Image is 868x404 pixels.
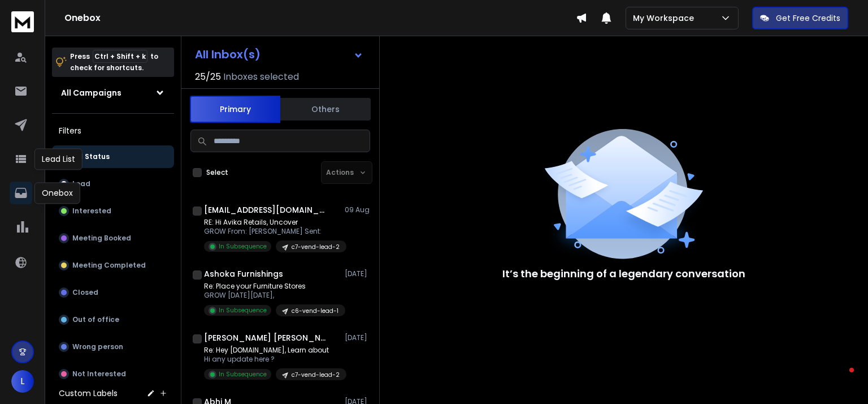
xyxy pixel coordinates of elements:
button: Out of office [52,308,174,331]
h3: Inboxes selected [223,70,299,84]
button: Primary [190,96,280,123]
img: logo [11,11,34,32]
p: Closed [72,288,98,297]
h1: [EMAIL_ADDRESS][DOMAIN_NAME] [204,204,328,216]
p: In Subsequence [219,242,267,251]
button: All Status [52,145,174,168]
p: 09 Aug [345,205,370,214]
p: My Workspace [633,12,698,24]
p: It’s the beginning of a legendary conversation [502,266,745,282]
button: Wrong person [52,336,174,358]
div: Lead List [34,148,83,170]
h3: Custom Labels [59,388,118,399]
p: Wrong person [72,342,123,351]
button: L [11,370,34,393]
p: c7-vend-lead-2 [292,243,340,251]
p: c7-vend-lead-2 [292,371,340,379]
button: All Inbox(s) [186,43,372,66]
p: RE: Hi Avika Retails, Uncover [204,218,340,227]
span: 25 / 25 [195,70,221,84]
p: Out of office [72,315,119,324]
iframe: Intercom live chat [827,365,854,392]
p: GROW [DATE][DATE], [204,291,340,300]
button: Lead [52,173,174,195]
p: [DATE] [345,333,370,342]
p: Lead [72,179,90,188]
h1: Ashoka Furnishings [204,268,283,280]
p: Re: Place your Furniture Stores [204,282,340,291]
p: Get Free Credits [776,12,840,24]
p: [DATE] [345,269,370,278]
p: Press to check for shortcuts. [70,51,158,74]
button: Others [280,97,371,122]
p: Meeting Completed [72,261,146,270]
h1: Onebox [64,11,576,25]
p: Not Interested [72,369,126,379]
span: Ctrl + Shift + k [93,50,147,63]
label: Select [206,168,228,177]
p: c6-vend-lead-1 [292,307,338,315]
button: Closed [52,281,174,304]
p: GROW From: [PERSON_NAME] Sent: [204,227,340,236]
button: All Campaigns [52,81,174,104]
p: All Status [73,152,110,161]
div: Onebox [34,182,80,204]
h1: All Inbox(s) [195,49,261,60]
h3: Filters [52,123,174,139]
p: Hi any update here ? [204,355,340,364]
p: Meeting Booked [72,234,131,243]
button: Interested [52,200,174,222]
button: Meeting Completed [52,254,174,277]
button: Meeting Booked [52,227,174,250]
h1: All Campaigns [61,87,121,98]
p: Interested [72,207,111,216]
button: Not Interested [52,363,174,385]
p: In Subsequence [219,370,267,379]
button: Get Free Credits [752,7,848,29]
h1: [PERSON_NAME] [PERSON_NAME] [204,332,328,343]
p: In Subsequence [219,306,267,315]
p: Re: Hey [DOMAIN_NAME], Learn about [204,346,340,355]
